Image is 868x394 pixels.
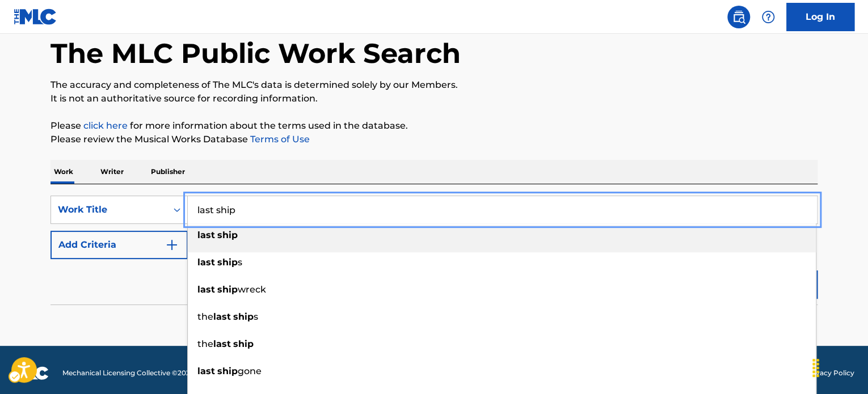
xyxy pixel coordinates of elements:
div: On [167,196,187,223]
strong: ship [217,366,238,376]
li: thelastship [188,334,816,361]
li: lastship [188,225,816,252]
p: Publisher [148,160,188,184]
span: the [197,311,213,322]
div: Chat Widget [811,340,868,394]
img: MLC Logo [14,9,57,25]
strong: ship [233,311,254,322]
a: click here [83,120,128,131]
strong: last [197,366,215,376]
h1: The MLC Public Work Search [50,36,461,70]
div: Drag [807,351,825,385]
p: It is not an authoritative source for recording information. [50,92,818,105]
strong: last [213,338,231,349]
strong: last [197,284,215,295]
li: lastshipwreck [188,279,816,307]
img: 9d2ae6d4665cec9f34b9.svg [165,238,179,252]
p: Please review the Musical Works Database [50,133,818,146]
div: Work Title [58,203,160,217]
strong: ship [217,230,238,240]
strong: last [197,230,215,240]
span: s [254,311,258,322]
button: Add Criteria [50,231,188,259]
strong: ship [217,284,238,295]
li: lastshipgone [188,361,816,388]
p: Please for more information about the terms used in the database. [50,119,818,133]
iframe: Hubspot Iframe [811,340,868,394]
span: s [238,257,242,268]
p: Work [50,160,77,184]
p: Writer [97,160,127,184]
p: The accuracy and completeness of The MLC's data is determined solely by our Members. [50,78,818,92]
img: search [732,10,745,24]
strong: last [213,311,231,322]
strong: last [197,257,215,268]
span: wreck [238,284,266,295]
li: lastships [188,252,816,279]
span: the [197,338,213,349]
span: gone [238,366,262,376]
a: Terms of Use [248,134,310,145]
form: Search Form [50,196,818,304]
img: help [761,10,775,24]
strong: ship [217,257,238,268]
li: thelastships [188,307,816,334]
strong: ship [233,338,254,349]
input: Search... [188,196,817,223]
span: Mechanical Licensing Collective © 2025 [62,368,194,378]
a: Log In [786,3,854,31]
